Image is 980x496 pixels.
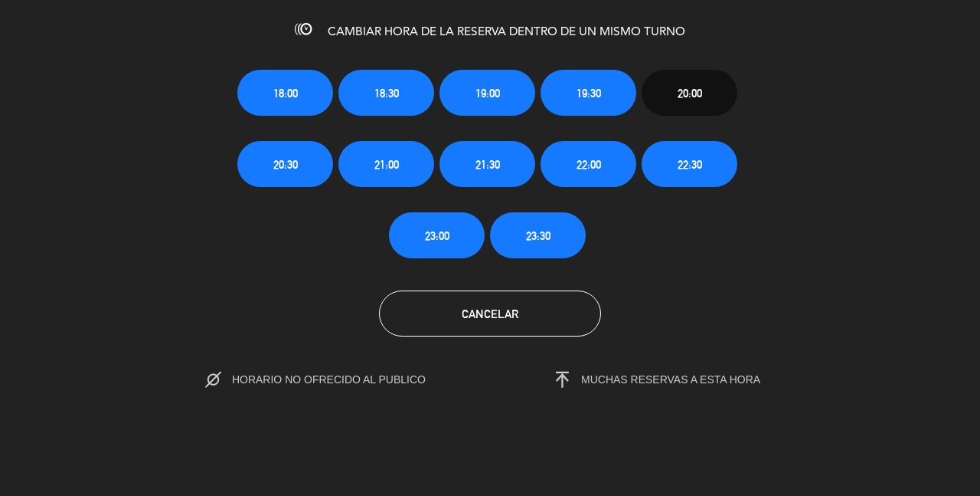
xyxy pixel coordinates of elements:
[490,212,586,258] button: 23:30
[439,70,535,116] button: 19:00
[541,70,636,116] button: 19:30
[273,156,298,173] span: 20:30
[577,156,601,173] span: 22:00
[581,373,760,386] span: MUCHAS RESERVAS A ESTA HORA
[678,84,702,102] span: 20:00
[338,70,434,116] button: 18:30
[475,84,500,102] span: 19:00
[379,291,601,337] button: Cancelar
[577,84,601,102] span: 19:30
[642,141,737,187] button: 22:30
[273,84,298,102] span: 18:00
[541,141,636,187] button: 22:00
[475,156,500,173] span: 21:30
[439,141,535,187] button: 21:30
[642,70,737,116] button: 20:00
[237,70,333,116] button: 18:00
[328,26,685,38] span: CAMBIAR HORA DE LA RESERVA DENTRO DE UN MISMO TURNO
[237,141,333,187] button: 20:30
[232,373,458,386] span: HORARIO NO OFRECIDO AL PUBLICO
[425,227,449,245] span: 23:00
[338,141,434,187] button: 21:00
[374,84,399,102] span: 18:30
[462,307,518,320] span: Cancelar
[374,156,399,173] span: 21:00
[389,212,485,258] button: 23:00
[526,227,550,245] span: 23:30
[678,156,702,173] span: 22:30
